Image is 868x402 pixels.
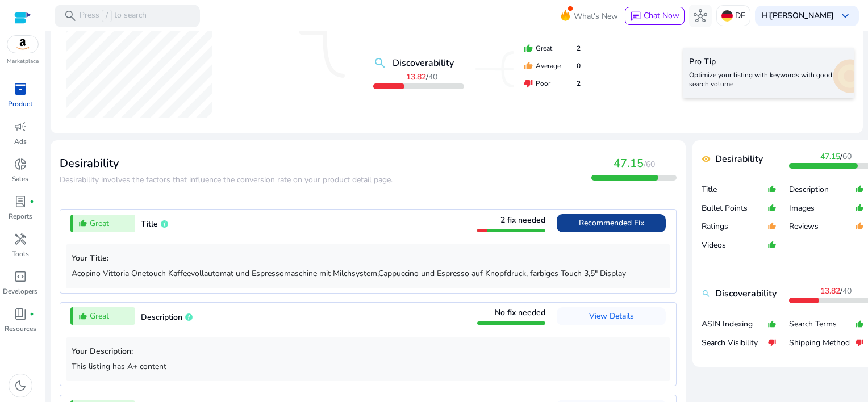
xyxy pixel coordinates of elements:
b: Desirability [715,152,763,166]
p: Shipping Method [789,337,855,349]
p: Optimize your listing with keywords with good search volume [689,70,848,89]
img: de.svg [721,10,733,22]
p: Press to search [80,10,147,22]
mat-icon: thumb_up_alt [78,312,87,321]
p: Videos [702,240,767,251]
span: No fix needed [495,307,545,318]
span: code_blocks [14,270,27,283]
div: Average [524,61,581,71]
span: /60 [644,159,655,170]
button: Recommended Fix [557,214,666,232]
span: 60 [842,151,852,162]
mat-icon: thumb_down [524,79,533,88]
b: 13.82 [406,72,426,82]
p: DE [735,6,745,26]
mat-icon: thumb_up_alt [767,236,777,254]
p: Hi [762,12,834,20]
span: / [102,10,112,22]
span: 47.15 [614,156,644,171]
mat-icon: thumb_up [524,61,533,70]
span: fiber_manual_record [30,199,34,204]
span: search [64,9,77,23]
span: 40 [842,286,852,296]
button: chatChat Now [625,7,685,25]
mat-icon: thumb_up_alt [767,199,777,217]
span: handyman [14,232,27,246]
span: 0 [577,61,581,71]
span: Description [141,312,182,323]
span: 2 fix needed [500,215,545,225]
p: Ratings [702,221,767,232]
div: Great [524,43,581,53]
span: dark_mode [14,379,27,392]
p: Marketplace [7,57,39,66]
span: chat [630,11,641,22]
b: [PERSON_NAME] [770,10,834,21]
mat-icon: thumb_down_alt [767,333,777,352]
div: Poor [524,78,581,89]
span: / [820,151,852,162]
p: Search Visibility [702,337,767,349]
mat-icon: thumb_up_alt [767,180,777,199]
p: Search Terms [789,319,855,330]
span: 40 [428,72,437,82]
span: / [820,286,852,296]
mat-icon: thumb_up_alt [855,180,864,199]
p: Resources [5,324,36,334]
mat-icon: thumb_down_alt [855,333,864,352]
p: Reports [9,211,32,221]
mat-icon: thumb_up_alt [855,199,864,217]
mat-icon: thumb_up_alt [855,217,864,236]
p: Acopino Vittoria Onetouch Kaffeevollautomat und Espressomaschine mit Milchsystem,Cappuccino und E... [72,267,665,279]
button: View Details [557,307,666,325]
p: Ads [14,136,27,146]
span: Title [141,219,158,229]
p: Bullet Points [702,203,767,214]
span: Great [90,217,109,229]
mat-icon: thumb_up_alt [767,315,777,333]
span: / [406,72,437,82]
h5: Your Description: [72,347,665,357]
p: Tools [12,249,29,259]
button: hub [689,5,712,27]
mat-icon: thumb_up_alt [78,219,87,228]
mat-icon: thumb_up_alt [767,217,777,236]
span: inventory_2 [14,82,27,96]
span: donut_small [14,157,27,171]
span: fiber_manual_record [30,312,34,316]
span: Recommended Fix [579,217,644,228]
p: Sales [12,174,28,184]
mat-icon: search [702,289,711,298]
span: lab_profile [14,195,27,208]
p: Title [702,184,767,195]
mat-icon: search [373,56,387,70]
h5: Your Title: [72,254,665,263]
span: What's New [574,6,618,26]
h5: Pro Tip [689,57,848,67]
p: ASIN Indexing [702,319,767,330]
p: Developers [3,286,37,296]
span: 2 [577,78,581,89]
h3: Desirability [60,157,393,170]
b: Discoverability [393,56,454,70]
span: Great [90,310,109,322]
p: Images [789,203,855,214]
mat-icon: remove_red_eye [702,154,711,164]
span: Chat Now [644,10,679,21]
b: 13.82 [820,286,840,296]
p: This listing has A+ content [72,361,665,372]
span: hub [694,9,707,23]
mat-icon: thumb_up [524,44,533,53]
span: campaign [14,120,27,133]
p: Product [8,99,32,109]
mat-icon: thumb_up_alt [855,315,864,333]
b: Discoverability [715,287,777,300]
span: View Details [589,311,634,321]
span: keyboard_arrow_down [838,9,852,23]
p: Description [789,184,855,195]
span: 2 [577,43,581,53]
span: book_4 [14,307,27,321]
p: Reviews [789,221,855,232]
span: Desirability involves the factors that influence the conversion rate on your product detail page. [60,174,393,185]
img: amazon.svg [7,36,38,53]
